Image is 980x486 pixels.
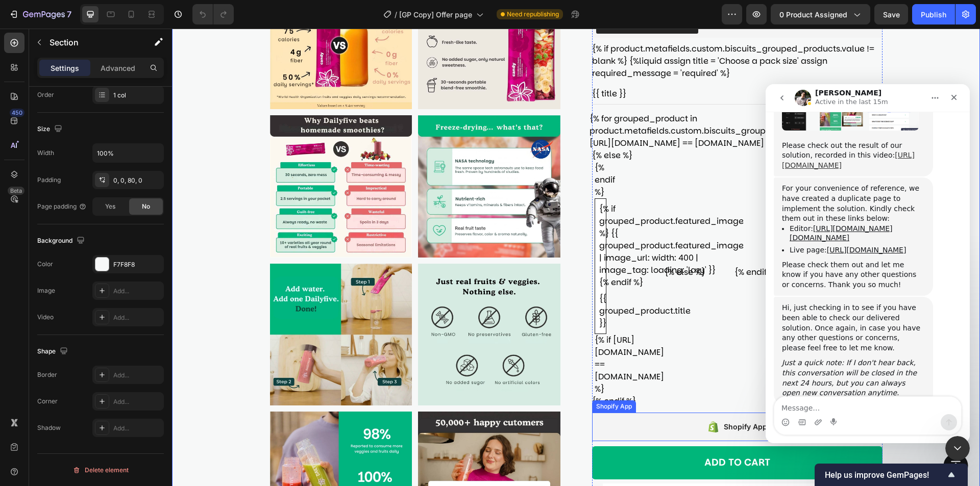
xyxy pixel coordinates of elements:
[395,9,397,20] span: /
[113,176,161,185] div: 0, 0, 80, 0
[766,84,970,443] iframe: Intercom live chat
[912,4,955,24] button: Publish
[420,133,437,367] a: {% endif %}{% if [URL][DOMAIN_NAME] == [DOMAIN_NAME] %}
[37,260,53,269] div: Color
[825,469,958,481] button: Show survey - Help us improve GemPages!
[427,174,555,260] div: {% if grouped_product.featured_image %} {{ grouped_product.featured_image | image_url: width: 400...
[37,286,55,295] div: Image
[67,8,71,20] p: 7
[105,202,115,211] span: Yes
[113,371,161,380] div: Add...
[93,144,163,162] input: Auto
[771,4,870,24] button: 0 product assigned
[113,91,161,100] div: 1 col
[8,187,24,195] div: Beta
[113,424,161,433] div: Add...
[37,462,164,478] button: Delete element
[921,9,946,20] div: Publish
[779,9,847,20] span: 0 product assigned
[37,423,61,432] div: Shadow
[37,313,54,322] div: Video
[613,59,710,71] span: {{ required_message }}
[4,4,76,24] button: 7
[552,392,595,404] div: Shopify App
[427,264,519,300] span: {{ grouped_product.title }}
[37,370,57,379] div: Border
[874,4,908,24] button: Save
[172,29,980,486] iframe: Design area
[10,109,24,117] div: 450
[50,36,133,48] p: Section
[51,63,79,73] p: Settings
[113,397,161,406] div: Add...
[418,121,490,367] div: {% else %}
[945,436,970,461] iframe: Intercom live chat
[37,234,87,248] div: Background
[422,373,462,382] div: Shopify App
[192,4,234,24] div: Undo/Redo
[37,397,58,406] div: Corner
[418,84,708,367] div: {% for grouped_product in product.metafields.custom.biscuits_grouped_products.value %} {% if [URL...
[507,10,559,19] span: Need republishing
[883,10,900,19] span: Save
[113,313,161,322] div: Add...
[37,90,54,99] div: Order
[113,287,161,296] div: Add...
[142,202,150,211] span: No
[113,260,161,269] div: F7F8F8
[825,470,945,480] span: Help us improve GemPages!
[420,59,454,71] h3: {{ title }}
[72,464,129,476] div: Delete element
[490,238,562,250] a: {% else %}
[399,9,472,20] span: [GP Copy] Offer page
[37,345,70,359] div: Shape
[101,63,135,73] p: Advanced
[37,148,54,158] div: Width
[37,175,61,185] div: Padding
[37,122,64,136] div: Size
[37,202,87,211] div: Page padding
